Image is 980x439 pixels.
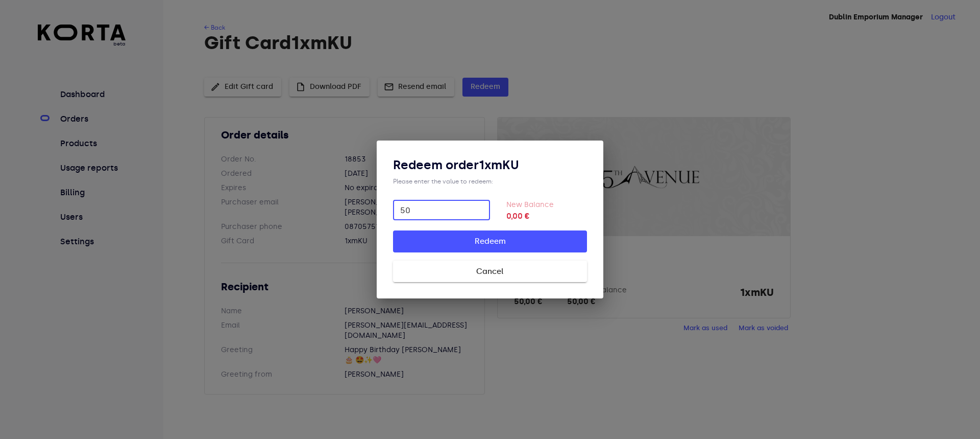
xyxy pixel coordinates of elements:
span: Redeem [409,235,571,248]
span: Cancel [409,265,571,278]
div: Please enter the value to redeem: [393,177,587,186]
strong: 0,00 € [506,210,587,222]
button: Cancel [393,261,587,282]
h3: Redeem order 1xmKU [393,157,587,173]
label: New Balance [506,200,554,209]
button: Redeem [393,230,587,252]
